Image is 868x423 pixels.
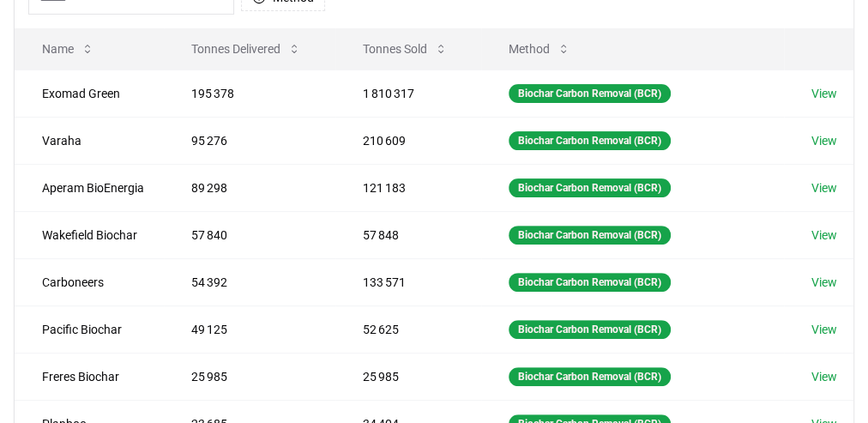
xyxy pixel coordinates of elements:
[164,117,335,164] td: 95 276
[509,320,671,339] div: Biochar Carbon Removal (BCR)
[15,305,164,353] td: Pacific Biochar
[509,84,671,103] div: Biochar Carbon Removal (BCR)
[335,305,481,353] td: 52 625
[335,164,481,211] td: 121 183
[335,69,481,117] td: 1 810 317
[15,117,164,164] td: Varaha
[509,273,671,292] div: Biochar Carbon Removal (BCR)
[349,32,461,66] button: Tonnes Sold
[178,32,315,66] button: Tonnes Delivered
[15,353,164,400] td: Freres Biochar
[335,258,481,305] td: 133 571
[15,258,164,305] td: Carboneers
[28,32,108,66] button: Name
[495,32,584,66] button: Method
[811,227,837,244] a: View
[811,321,837,338] a: View
[811,132,837,149] a: View
[164,258,335,305] td: 54 392
[509,226,671,245] div: Biochar Carbon Removal (BCR)
[15,164,164,211] td: Aperam BioEnergia
[509,367,671,386] div: Biochar Carbon Removal (BCR)
[164,164,335,211] td: 89 298
[164,305,335,353] td: 49 125
[811,85,837,102] a: View
[335,211,481,258] td: 57 848
[811,274,837,291] a: View
[164,353,335,400] td: 25 985
[811,368,837,385] a: View
[164,211,335,258] td: 57 840
[164,69,335,117] td: 195 378
[811,179,837,196] a: View
[15,211,164,258] td: Wakefield Biochar
[509,131,671,150] div: Biochar Carbon Removal (BCR)
[335,117,481,164] td: 210 609
[15,69,164,117] td: Exomad Green
[335,353,481,400] td: 25 985
[509,178,671,197] div: Biochar Carbon Removal (BCR)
